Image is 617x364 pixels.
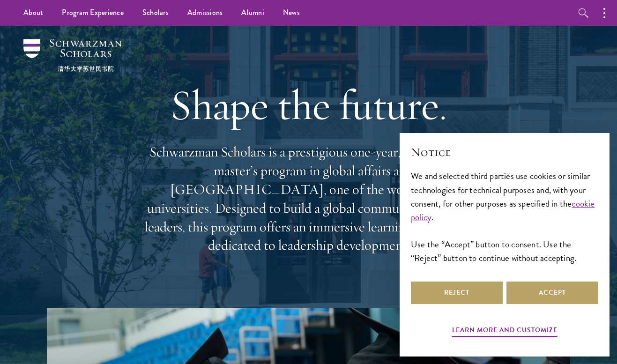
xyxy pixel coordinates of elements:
[140,79,477,131] h1: Shape the future.
[140,143,477,255] p: Schwarzman Scholars is a prestigious one-year, fully funded master’s program in global affairs at...
[23,39,122,72] img: Schwarzman Scholars
[452,324,558,339] button: Learn more and customize
[411,169,598,264] div: We and selected third parties use cookies or similar technologies for technical purposes and, wit...
[411,282,503,304] button: Reject
[506,282,598,304] button: Accept
[411,144,598,160] h2: Notice
[411,197,595,224] a: cookie policy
